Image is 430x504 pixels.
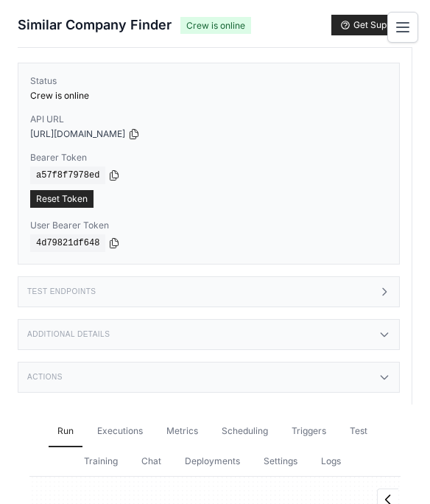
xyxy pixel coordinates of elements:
[88,416,152,447] a: Executions
[30,167,105,184] code: a57f8f7978ed
[30,220,387,231] label: User Bearer Token
[312,447,350,477] a: Logs
[49,416,82,447] a: Run
[30,128,125,140] span: [URL][DOMAIN_NAME]
[341,416,376,447] a: Test
[27,373,63,382] h3: Actions
[18,15,172,35] span: Similar Company Finder
[75,447,127,477] a: Training
[30,90,387,102] div: Crew is online
[180,17,251,34] span: Crew is online
[158,416,207,447] a: Metrics
[133,447,170,477] a: Chat
[30,190,94,208] a: Reset Token
[30,152,387,164] label: Bearer Token
[255,447,306,477] a: Settings
[176,447,249,477] a: Deployments
[30,234,105,252] code: 4d79821df648
[30,113,387,125] label: API URL
[27,330,110,339] h3: Additional Details
[30,75,387,87] label: Status
[283,416,335,447] a: Triggers
[387,12,418,43] button: Toggle navigation
[213,416,277,447] a: Scheduling
[356,433,430,504] iframe: Chat Widget
[331,15,412,35] button: Get Support
[27,287,96,296] h3: Test Endpoints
